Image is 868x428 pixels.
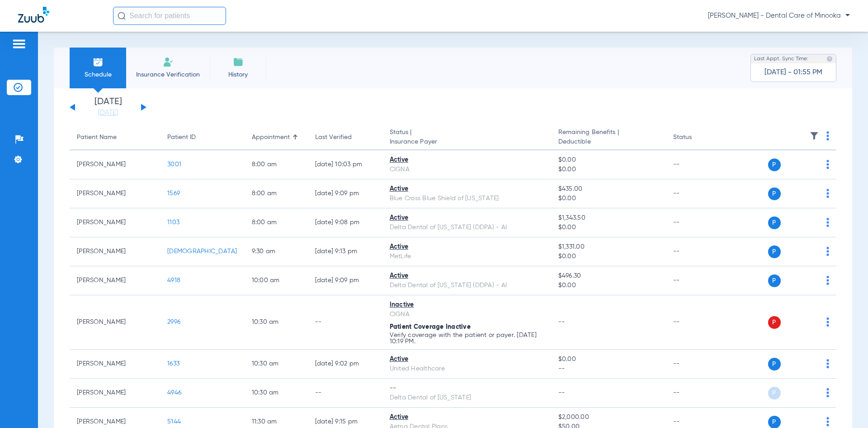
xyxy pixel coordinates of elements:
[167,277,180,284] span: 4918
[70,350,160,379] td: [PERSON_NAME]
[167,361,179,367] span: 1633
[70,266,160,295] td: [PERSON_NAME]
[768,387,781,399] span: P
[666,208,727,237] td: --
[390,281,544,290] div: Delta Dental of [US_STATE] (DDPA) - AI
[754,54,808,63] span: Last Appt. Sync Time:
[118,12,126,20] img: Search Icon
[252,133,290,142] div: Appointment
[77,133,153,142] div: Patient Name
[558,184,659,194] span: $435.00
[245,208,308,237] td: 8:00 AM
[390,165,544,174] div: CIGNA
[308,379,382,408] td: --
[768,316,781,329] span: P
[390,213,544,223] div: Active
[167,133,237,142] div: Patient ID
[558,355,659,364] span: $0.00
[308,237,382,266] td: [DATE] 9:13 PM
[390,137,544,147] span: Insurance Payer
[308,350,382,379] td: [DATE] 9:02 PM
[167,319,180,325] span: 2996
[768,159,781,171] span: P
[666,237,727,266] td: --
[826,359,829,368] img: group-dot-blue.svg
[245,237,308,266] td: 9:30 AM
[76,70,119,79] span: Schedule
[245,350,308,379] td: 10:30 AM
[308,208,382,237] td: [DATE] 9:08 PM
[390,223,544,232] div: Delta Dental of [US_STATE] (DDPA) - AI
[308,295,382,350] td: --
[308,179,382,208] td: [DATE] 9:09 PM
[551,125,666,150] th: Remaining Benefits |
[826,131,829,140] img: group-dot-blue.svg
[233,57,244,67] img: History
[315,133,375,142] div: Last Verified
[245,179,308,208] td: 8:00 AM
[93,57,104,67] img: Schedule
[245,379,308,408] td: 10:30 AM
[768,188,781,200] span: P
[666,350,727,379] td: --
[558,252,659,261] span: $0.00
[558,281,659,290] span: $0.00
[390,194,544,203] div: Blue Cross Blue Shield of [US_STATE]
[252,133,301,142] div: Appointment
[390,413,544,422] div: Active
[382,125,551,150] th: Status |
[390,155,544,165] div: Active
[826,160,829,169] img: group-dot-blue.svg
[810,131,819,140] img: filter.svg
[217,70,259,79] span: History
[558,364,659,374] span: --
[133,70,203,79] span: Insurance Verification
[764,68,822,77] span: [DATE] - 01:55 PM
[390,252,544,261] div: MetLife
[558,223,659,232] span: $0.00
[558,319,565,325] span: --
[666,179,727,208] td: --
[113,7,226,25] input: Search for patients
[666,150,727,179] td: --
[245,295,308,350] td: 10:30 AM
[666,125,727,150] th: Status
[18,7,49,23] img: Zuub Logo
[390,332,544,345] p: Verify coverage with the patient or payer. [DATE] 10:19 PM.
[768,358,781,370] span: P
[77,133,117,142] div: Patient Name
[390,355,544,364] div: Active
[768,274,781,287] span: P
[558,271,659,281] span: $496.30
[163,57,174,67] img: Manual Insurance Verification
[167,190,180,197] span: 1569
[768,216,781,229] span: P
[308,150,382,179] td: [DATE] 10:03 PM
[390,242,544,252] div: Active
[558,155,659,165] span: $0.00
[826,388,829,397] img: group-dot-blue.svg
[70,150,160,179] td: [PERSON_NAME]
[167,418,181,425] span: 5144
[558,413,659,422] span: $2,000.00
[70,208,160,237] td: [PERSON_NAME]
[826,189,829,198] img: group-dot-blue.svg
[666,379,727,408] td: --
[558,242,659,252] span: $1,331.00
[390,184,544,194] div: Active
[390,364,544,374] div: United Healthcare
[826,56,833,62] img: last sync help info
[70,379,160,408] td: [PERSON_NAME]
[390,271,544,281] div: Active
[245,150,308,179] td: 8:00 AM
[708,11,850,20] span: [PERSON_NAME] - Dental Care of Minooka
[826,218,829,227] img: group-dot-blue.svg
[558,194,659,203] span: $0.00
[70,237,160,266] td: [PERSON_NAME]
[558,137,659,147] span: Deductible
[390,300,544,310] div: Inactive
[768,245,781,258] span: P
[12,38,26,49] img: hamburger-icon
[167,161,181,168] span: 3001
[81,108,135,117] a: [DATE]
